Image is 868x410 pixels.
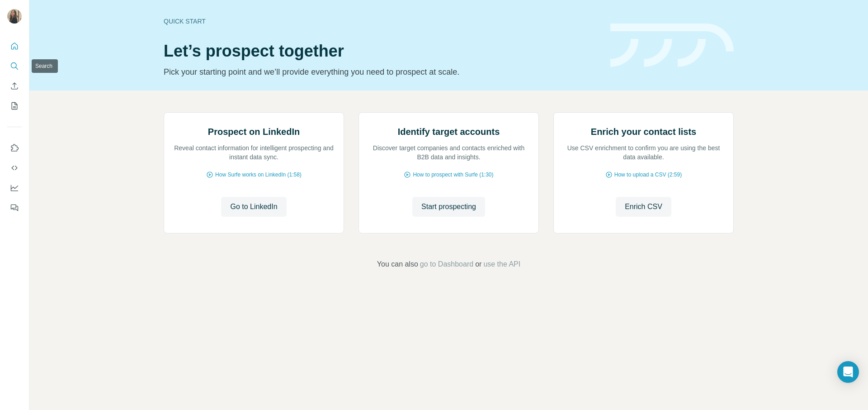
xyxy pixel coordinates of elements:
[208,125,300,138] h2: Prospect on LinkedIn
[7,200,22,216] button: Feedback
[610,24,734,67] img: banner
[230,201,277,212] span: Go to LinkedIn
[421,201,476,212] span: Start prospecting
[412,197,485,217] button: Start prospecting
[625,201,662,212] span: Enrich CSV
[591,125,696,138] h2: Enrich your contact lists
[7,9,22,24] img: Avatar
[7,160,22,176] button: Use Surfe API
[7,180,22,196] button: Dashboard
[413,171,493,179] span: How to prospect with Surfe (1:30)
[398,125,500,138] h2: Identify target accounts
[420,259,473,270] button: go to Dashboard
[563,143,724,162] p: Use CSV enrichment to confirm you are using the best data available.
[7,78,22,94] button: Enrich CSV
[173,143,335,162] p: Reveal contact information for intelligent prospecting and instant data sync.
[614,171,682,179] span: How to upload a CSV (2:59)
[215,171,302,179] span: How Surfe works on LinkedIn (1:58)
[483,259,520,270] button: use the API
[7,98,22,114] button: My lists
[221,197,286,217] button: Go to LinkedIn
[7,58,22,74] button: Search
[377,259,418,270] span: You can also
[837,361,859,383] div: Open Intercom Messenger
[164,17,599,26] div: Quick start
[616,197,671,217] button: Enrich CSV
[164,42,599,60] h1: Let’s prospect together
[7,140,22,156] button: Use Surfe on LinkedIn
[7,38,22,54] button: Quick start
[475,259,481,270] span: or
[368,143,529,162] p: Discover target companies and contacts enriched with B2B data and insights.
[164,66,599,78] p: Pick your starting point and we’ll provide everything you need to prospect at scale.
